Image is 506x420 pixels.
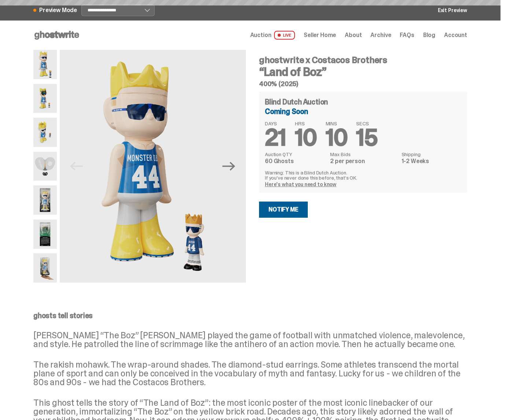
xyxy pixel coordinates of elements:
[60,50,246,283] img: Land_of_Boz_Hero_21.png
[265,98,328,106] h4: Blind Dutch Auction
[265,152,326,157] dt: Auction QTY
[221,158,237,174] button: Next
[265,158,326,164] dd: 60 Ghosts
[330,158,397,164] dd: 2 per person
[259,66,467,78] h3: “Land of Boz”
[33,360,467,387] p: The rakish mohawk. The wrap-around shades. The diamond-stud earrings. Some athletes transcend the...
[330,152,397,157] dt: Max Bids
[295,122,317,153] span: 10
[423,32,435,38] a: Blog
[295,121,317,126] span: HRS
[400,32,414,38] a: FAQs
[259,202,308,218] a: Notify Me
[259,81,467,87] h5: 400% (2025)
[304,32,336,38] a: Seller Home
[356,122,377,153] span: 15
[444,32,467,38] a: Account
[370,32,391,38] a: Archive
[33,185,57,215] img: Land_of_Boz_Hero_22.png
[250,31,295,40] a: Auction LIVE
[33,331,467,349] p: [PERSON_NAME] “The Boz” [PERSON_NAME] played the game of football with unmatched violence, malevo...
[438,8,467,13] a: Exit Preview
[39,7,77,13] span: Preview Mode
[274,31,295,40] span: LIVE
[326,121,348,126] span: MINS
[33,50,57,79] img: Land_of_Boz_Hero_21.png
[402,158,461,164] dd: 1-2 Weeks
[33,118,57,147] img: Land_of_Boz_Media_Gallery_7.png
[265,108,461,115] div: Coming Soon
[345,32,362,38] a: About
[265,121,286,126] span: DAYS
[33,253,57,283] img: Land_of_Boz_Media_Gallery_16.png
[265,122,286,153] span: 21
[402,152,461,157] dt: Shipping
[33,84,57,113] img: Land_of_Boz_Media_Gallery_8.png
[265,181,336,188] a: Here's what you need to know
[356,121,377,126] span: SECS
[326,122,348,153] span: 10
[265,170,461,180] p: Warning: This is a Blind Dutch Auction. If you’ve never done this before, that’s OK.
[250,32,272,38] span: Auction
[33,152,57,181] img: Land_of_Boz_Media_Gallery_5.png
[33,312,467,319] p: ghosts tell stories
[33,220,57,249] img: Land_of_Boz_Hero_23.png
[259,56,467,65] h4: ghostwrite x Costacos Brothers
